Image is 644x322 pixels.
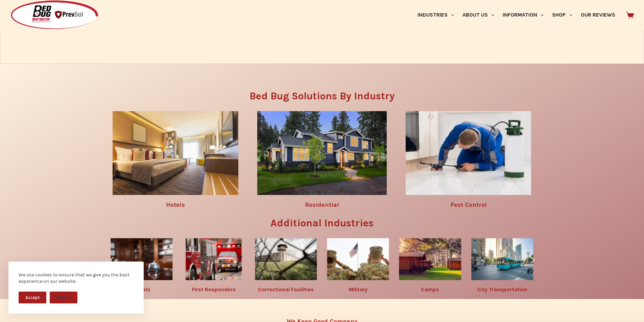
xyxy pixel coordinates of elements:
[324,235,392,296] div: 9 / 10
[477,286,527,293] a: City Transportation
[107,235,176,296] div: 6 / 10
[192,286,236,293] a: First Responders
[305,201,339,208] a: Residential
[108,91,537,101] h3: Bed Bug Solutions By Industry
[349,286,367,293] a: Military
[450,201,487,208] a: Pest Control
[528,256,537,265] div: Next slide
[50,292,77,303] button: Decline
[468,235,536,296] div: 1 / 10
[108,218,537,228] h3: Additional Industries
[180,235,248,296] div: 7 / 10
[19,292,46,303] button: Accept
[396,235,464,296] div: 10 / 10
[166,201,185,208] a: Hotels
[252,235,320,296] div: 8 / 10
[108,256,116,265] div: Previous slide
[19,272,134,285] div: We use cookies to ensure that we give you the best experience on our website.
[258,286,314,293] a: Correctional Facilities
[421,286,439,293] a: Camps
